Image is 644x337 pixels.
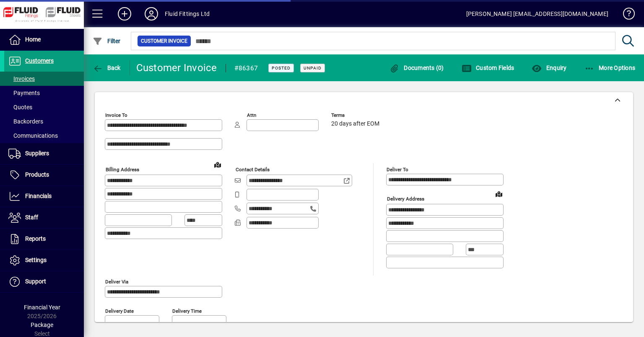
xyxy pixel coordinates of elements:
a: Communications [4,129,84,143]
a: Backorders [4,114,84,129]
span: Enquiry [532,64,566,71]
span: Customer Invoice [141,37,187,45]
a: View on map [211,158,224,171]
span: Unpaid [304,65,322,71]
button: More Options [582,60,638,75]
mat-label: Deliver via [105,278,128,284]
a: Support [4,271,84,292]
button: Custom Fields [460,60,517,75]
span: Back [93,64,121,71]
a: Staff [4,207,84,228]
span: Custom Fields [462,64,514,71]
mat-label: Delivery date [105,308,134,314]
span: Filter [93,38,121,44]
div: #86367 [234,62,258,75]
a: Settings [4,250,84,271]
span: Reports [25,235,46,242]
span: Staff [25,214,38,221]
a: Knowledge Base [617,2,634,29]
mat-label: Deliver To [387,167,408,172]
div: Customer Invoice [136,61,217,75]
a: Home [4,29,84,50]
span: Home [25,36,41,43]
mat-label: Attn [247,112,256,118]
a: Suppliers [4,143,84,164]
span: Communications [8,132,58,139]
span: Invoices [8,75,35,82]
span: Products [25,171,49,178]
button: Profile [138,6,165,21]
span: Payments [8,90,40,96]
mat-label: Invoice To [105,112,127,118]
span: More Options [584,64,636,71]
span: Support [25,278,46,285]
span: Package [31,322,53,328]
button: Add [111,6,138,21]
span: Posted [272,65,291,71]
a: View on map [492,187,506,201]
span: 20 days after EOM [331,121,379,127]
span: Backorders [8,118,43,125]
button: Enquiry [530,60,569,75]
span: Settings [25,257,47,263]
span: Financials [25,193,52,199]
span: Documents (0) [390,64,444,71]
span: Terms [331,113,382,118]
button: Documents (0) [387,60,446,75]
span: Customers [25,57,54,64]
div: Fluid Fittings Ltd [165,7,210,21]
div: [PERSON_NAME] [EMAIL_ADDRESS][DOMAIN_NAME] [466,7,608,21]
span: Suppliers [25,150,49,157]
a: Quotes [4,100,84,114]
a: Products [4,165,84,185]
a: Reports [4,229,84,250]
span: Quotes [8,104,32,111]
button: Filter [91,33,123,49]
a: Financials [4,186,84,207]
a: Payments [4,86,84,100]
span: Financial Year [24,304,60,311]
mat-label: Delivery time [172,308,202,314]
button: Back [91,60,123,75]
a: Invoices [4,72,84,86]
app-page-header-button: Back [84,60,130,75]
